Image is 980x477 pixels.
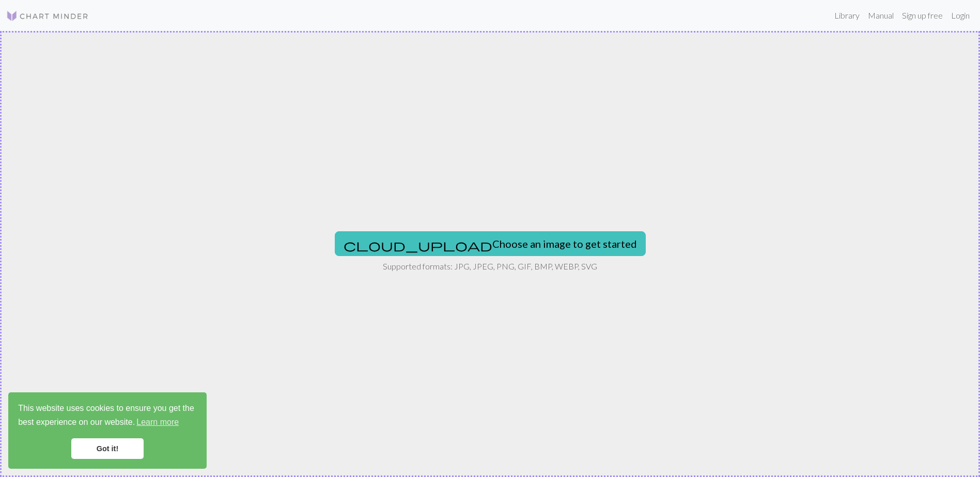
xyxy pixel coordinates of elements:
p: Supported formats: JPG, JPEG, PNG, GIF, BMP, WEBP, SVG [383,260,597,273]
a: Manual [864,5,898,26]
a: Login [947,5,974,26]
img: Logo [6,10,89,22]
a: dismiss cookie message [71,438,144,459]
span: cloud_upload [344,238,492,252]
a: Library [830,5,864,26]
div: cookieconsent [8,392,207,469]
a: learn more about cookies [135,415,180,430]
a: Sign up free [898,5,947,26]
button: Choose an image to get started [335,231,646,256]
span: This website uses cookies to ensure you get the best experience on our website. [18,402,197,430]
